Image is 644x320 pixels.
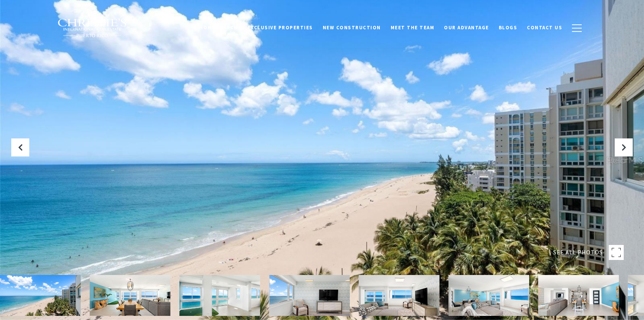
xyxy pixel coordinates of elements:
span: SEE ALL PHOTOS [553,248,603,257]
span: Our Advantage [444,24,489,31]
a: Meet the Team [386,21,439,35]
img: 51 KING'S COURT 10 A [179,275,260,316]
span: New Construction [323,24,381,31]
span: Contact Us [527,24,562,31]
a: Our Advantage [439,21,494,35]
a: Exclusive Properties [243,21,318,35]
a: Blogs [494,21,522,35]
span: Exclusive Properties [248,24,313,31]
img: 51 KING'S COURT 10 A [448,275,529,316]
img: 51 KING'S COURT 10 A [359,275,439,316]
img: 51 KING'S COURT 10 A [269,275,350,316]
span: Blogs [499,24,518,31]
img: Christie's International Real Estate black text logo [57,18,127,38]
a: New Construction [318,21,386,35]
a: Home Search [194,21,243,35]
img: 51 KING'S COURT 10 A [90,275,170,316]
